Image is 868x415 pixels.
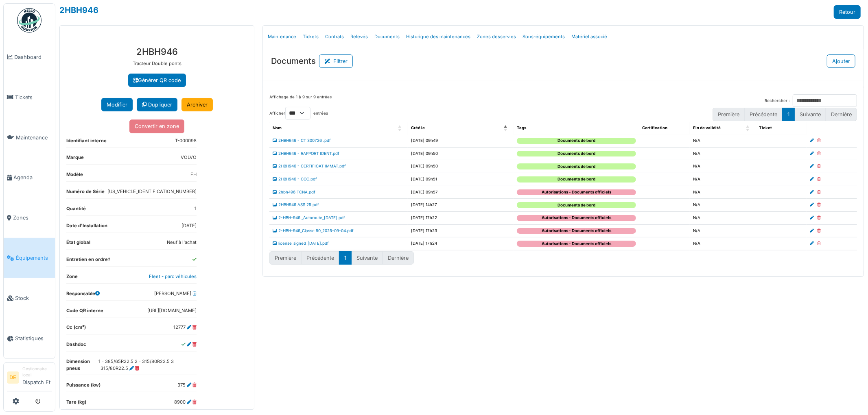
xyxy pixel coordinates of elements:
[66,307,103,317] dt: Code QR interne
[403,27,474,46] a: Historique des maintenances
[408,211,513,224] td: [DATE] 17h22
[517,189,636,196] div: Autorisations - Documents officiels
[14,53,52,61] span: Dashboard
[273,151,339,156] a: 2HBH946 - RAPPORT IDENT.pdf
[177,382,197,389] dd: 375
[181,154,197,161] dd: VOLVO
[66,341,86,351] dt: Dashdoc
[273,228,354,233] a: 2-HBH-946_Classe 90_2025-09-04.pdf
[16,254,52,262] span: Équipements
[690,147,756,160] td: N/A
[128,74,186,87] a: Générer QR code
[13,174,52,181] span: Agenda
[17,8,42,33] img: Badge_color-CXgf-gQk.svg
[4,278,55,318] a: Stock
[15,294,52,302] span: Stock
[398,122,403,135] span: Nom: Activate to sort
[13,214,52,222] span: Zones
[504,122,509,135] span: Créé le: Activate to invert sorting
[15,335,52,342] span: Statistiques
[765,98,790,104] label: Rechercher :
[408,173,513,186] td: [DATE] 09h51
[300,27,322,46] a: Tickets
[167,239,197,246] dd: Neuf à l'achat
[16,134,52,141] span: Maintenance
[690,224,756,237] td: N/A
[517,228,636,234] div: Autorisations - Documents officiels
[517,215,636,221] div: Autorisations - Documents officiels
[98,358,197,372] dd: 1 - 385/65R22.5 2 - 315/80R22.5 3 -315/80R22.5
[66,382,101,392] dt: Puissance (kw)
[690,211,756,224] td: N/A
[66,239,90,249] dt: État global
[273,138,331,143] a: 2HBH946 - CT 300726 .pdf
[827,54,855,68] button: Ajouter
[517,138,636,144] div: Documents de bord
[15,93,52,101] span: Tickets
[59,5,98,15] a: 2HBH946
[4,158,55,198] a: Agenda
[147,307,197,314] dd: [URL][DOMAIN_NAME]
[347,27,371,46] a: Relevés
[517,241,636,247] div: Autorisations - Documents officiels
[759,126,772,130] span: Ticket
[273,164,346,168] a: 2HBH946 - CERTIFICAT IMMAT.pdf
[66,60,247,67] p: Tracteur Double ponts
[411,126,425,130] span: Créé le
[273,190,315,194] a: 2hbh496 TCNA.pdf
[7,372,19,384] li: DE
[7,366,52,391] a: DE Gestionnaire localDispatch Et
[782,108,795,121] button: 1
[265,27,300,46] a: Maintenance
[746,122,751,135] span: Fin de validité: Activate to sort
[273,215,345,220] a: 2-HBH-946 _Autoroute_[DATE].pdf
[4,37,55,77] a: Dashboard
[690,135,756,147] td: N/A
[66,222,107,232] dt: Date d'Installation
[181,222,197,229] dd: [DATE]
[66,46,247,57] h3: 2HBH946
[273,177,317,181] a: 2HBH946 - COC.pdf
[190,171,197,178] dd: FH
[4,117,55,158] a: Maintenance
[173,324,197,331] dd: 12777
[269,107,328,120] label: Afficher entrées
[4,318,55,359] a: Statistiques
[408,237,513,250] td: [DATE] 17h24
[273,126,282,130] span: Nom
[271,56,316,66] h3: Documents
[690,160,756,173] td: N/A
[408,186,513,199] td: [DATE] 09h57
[690,186,756,199] td: N/A
[322,27,347,46] a: Contrats
[517,163,636,169] div: Documents de bord
[4,238,55,278] a: Équipements
[181,98,213,111] a: Archiver
[408,147,513,160] td: [DATE] 09h50
[273,241,329,246] a: license_signed_[DATE].pdf
[4,77,55,117] a: Tickets
[66,137,107,148] dt: Identifiant interne
[66,256,110,266] dt: Entretien en ordre?
[174,399,197,406] dd: 8900
[66,290,100,300] dt: Responsable
[568,27,610,46] a: Matériel associé
[285,107,310,120] select: Afficherentrées
[269,94,332,107] div: Affichage de 1 à 9 sur 9 entrées
[66,154,84,164] dt: Marque
[339,251,352,265] button: 1
[101,98,133,111] button: Modifier
[4,198,55,238] a: Zones
[66,171,83,181] dt: Modèle
[408,199,513,212] td: [DATE] 14h27
[273,202,319,207] a: 2HBH946 ASS 25.pdf
[107,188,197,195] dd: [US_VEHICLE_IDENTIFICATION_NUMBER]
[519,27,568,46] a: Sous-équipements
[643,126,668,130] span: Certification
[149,274,197,279] a: Fleet - parc véhicules
[690,173,756,186] td: N/A
[66,205,86,215] dt: Quantité
[66,273,78,283] dt: Zone
[154,290,197,297] dd: [PERSON_NAME]
[319,54,353,68] button: Filtrer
